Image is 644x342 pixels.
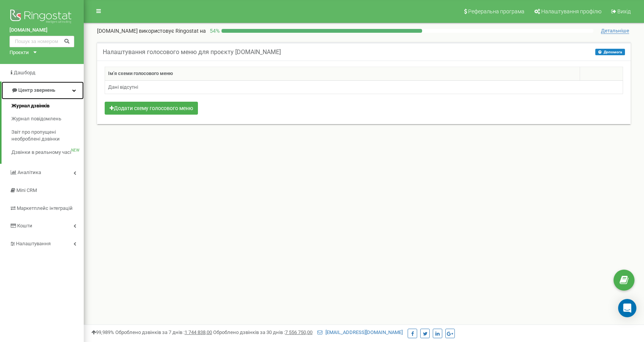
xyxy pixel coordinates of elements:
[18,87,55,93] span: Центр звернень
[10,8,74,27] img: Ringostat logo
[185,329,212,335] u: 1 744 838,00
[11,146,84,159] a: Дзвінки в реальному часіNEW
[103,49,281,56] h5: Налаштування голосового меню для проєкту [DOMAIN_NAME]
[285,329,312,335] u: 7 556 750,00
[10,49,29,56] div: Проєкти
[16,187,37,193] span: Mini CRM
[17,223,32,229] span: Кошти
[18,169,41,175] span: Аналiтика
[14,70,35,75] span: Дашборд
[91,329,114,335] span: 99,989%
[16,241,51,246] span: Налаштування
[10,27,74,34] a: [DOMAIN_NAME]
[11,149,71,156] span: Дзвінки в реальному часі
[115,329,212,335] span: Оброблено дзвінків за 7 днів :
[97,27,206,35] p: [DOMAIN_NAME]
[2,82,84,99] a: Центр звернень
[11,115,61,123] span: Журнал повідомлень
[601,28,629,34] span: Детальніше
[11,99,84,113] a: Журнал дзвінків
[11,126,84,146] a: Звіт про пропущені необроблені дзвінки
[10,36,74,47] input: Пошук за номером
[595,49,625,55] button: Допомога
[541,8,601,14] span: Налаштування профілю
[206,27,222,35] p: 54 %
[11,112,84,126] a: Журнал повідомлень
[105,102,198,115] button: Додати схему голосового меню
[11,129,80,143] span: Звіт про пропущені необроблені дзвінки
[11,102,49,110] span: Журнал дзвінків
[17,205,73,211] span: Маркетплейс інтеграцій
[468,8,524,14] span: Реферальна програма
[617,8,631,14] span: Вихід
[105,67,580,81] th: Ім'я схеми голосового меню
[139,28,206,34] span: використовує Ringostat на
[213,329,312,335] span: Оброблено дзвінків за 30 днів :
[618,299,636,317] div: Open Intercom Messenger
[105,80,623,94] td: Дані відсутні
[317,329,403,335] a: [EMAIL_ADDRESS][DOMAIN_NAME]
